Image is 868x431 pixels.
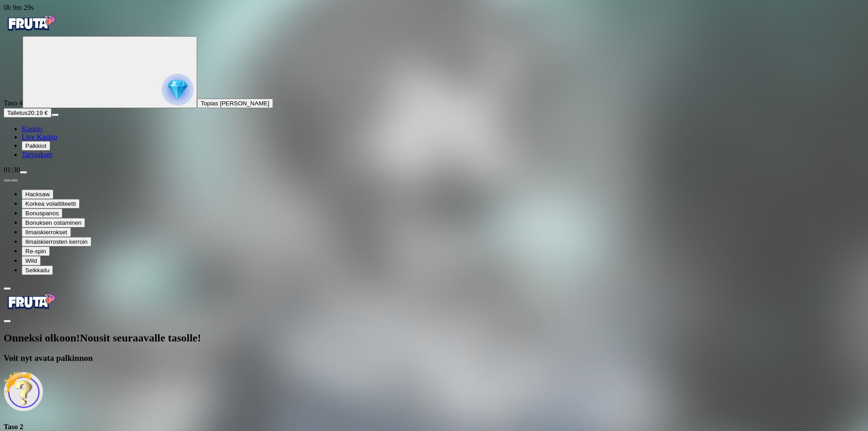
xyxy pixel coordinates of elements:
span: user session time [4,4,34,11]
button: Bonuspanos [22,208,62,218]
span: Bonuspanos [25,210,59,217]
img: Unlock reward icon [4,372,43,412]
button: Ilmaiskierrokset [22,227,71,237]
span: Tarjoukset [22,151,52,158]
button: Wild [22,256,41,265]
button: Ilmaiskierrosten kerroin [22,237,91,246]
h4: Taso 2 [4,423,864,431]
span: Wild [25,257,37,264]
span: Live Kasino [22,133,57,141]
a: gift-inverted iconTarjoukset [22,151,52,158]
button: Korkea volatiliteetti [22,199,80,208]
span: Seikkailu [25,267,49,274]
span: Korkea volatiliteetti [25,200,76,207]
button: Hacksaw [22,189,53,199]
img: Fruta [4,290,58,313]
button: Seikkailu [22,265,53,275]
h3: Voit nyt avata palkinnon [4,353,864,363]
span: Talletus [7,109,28,116]
span: Topias [PERSON_NAME] [201,100,269,107]
a: Fruta [4,307,58,314]
span: Palkkiot [25,142,47,149]
span: 01:30 [4,166,20,174]
span: Nousit seuraavalle tasolle! [80,332,201,344]
span: Bonuksen ostaminen [25,219,81,226]
span: Hacksaw [25,191,50,198]
span: 20.19 € [28,109,47,116]
span: Kasino [22,125,42,133]
button: Bonuksen ostaminen [22,218,85,227]
button: next slide [11,179,18,182]
span: Ilmaiskierrosten kerroin [25,238,88,245]
button: chevron-left icon [4,287,11,290]
button: Re-spin [22,246,50,256]
span: Onneksi olkoon! [4,332,80,344]
span: Taso 4 [4,99,23,107]
button: reward progress [23,36,197,108]
span: Re-spin [25,248,46,255]
button: menu [20,171,27,174]
a: diamond iconKasino [22,125,42,133]
a: poker-chip iconLive Kasino [22,133,57,141]
span: Ilmaiskierrokset [25,229,67,236]
button: Topias [PERSON_NAME] [197,99,273,108]
img: Fruta [4,12,58,34]
img: reward progress [162,74,193,105]
nav: Primary [4,12,864,159]
button: prev slide [4,179,11,182]
button: Talletusplus icon20.19 € [4,108,52,118]
button: menu [52,114,59,116]
button: close [4,320,11,322]
a: Fruta [4,28,58,36]
button: reward iconPalkkiot [22,141,50,151]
